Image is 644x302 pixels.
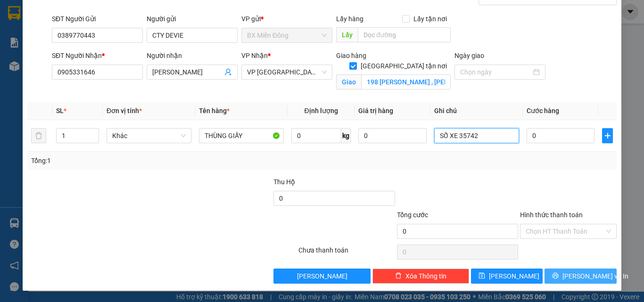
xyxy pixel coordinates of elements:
[52,14,143,24] div: SĐT Người Gửi
[471,269,543,284] button: save[PERSON_NAME]
[545,269,617,284] button: printer[PERSON_NAME] và In
[395,272,402,280] span: delete
[147,50,238,61] div: Người nhận
[341,128,351,143] span: kg
[397,211,428,219] span: Tổng cước
[224,68,232,76] span: user-add
[358,27,451,42] input: Dọc đường
[199,107,230,114] span: Tên hàng
[460,67,531,77] input: Ngày giao
[562,271,628,281] span: [PERSON_NAME] và In
[297,271,347,281] span: [PERSON_NAME]
[304,107,338,114] span: Định lượng
[479,272,485,280] span: save
[520,211,583,219] label: Hình thức thanh toán
[358,107,393,114] span: Giá trị hàng
[241,52,268,59] span: VP Nhận
[602,128,613,143] button: plus
[372,269,469,284] button: deleteXóa Thông tin
[336,27,358,42] span: Lấy
[56,107,64,114] span: SL
[273,269,370,284] button: [PERSON_NAME]
[336,15,363,23] span: Lấy hàng
[603,132,612,139] span: plus
[361,74,451,90] input: Giao tận nơi
[357,61,451,71] span: [GEOGRAPHIC_DATA] tận nơi
[247,28,327,42] span: BX Miền Đông
[31,128,46,143] button: delete
[31,155,249,166] div: Tổng: 1
[336,52,366,59] span: Giao hàng
[527,107,559,114] span: Cước hàng
[273,178,295,186] span: Thu Hộ
[405,271,446,281] span: Xóa Thông tin
[297,245,396,261] div: Chưa thanh toán
[552,272,559,280] span: printer
[112,129,186,143] span: Khác
[410,14,451,24] span: Lấy tận nơi
[430,102,523,120] th: Ghi chú
[434,128,519,143] input: Ghi Chú
[147,14,238,24] div: Người gửi
[358,128,426,143] input: 0
[454,52,484,59] label: Ngày giao
[247,65,327,79] span: VP Nha Trang xe Limousine
[489,271,539,281] span: [PERSON_NAME]
[336,74,361,90] span: Giao
[241,14,332,24] div: VP gửi
[52,50,143,61] div: SĐT Người Nhận
[107,107,142,114] span: Đơn vị tính
[199,128,284,143] input: VD: Bàn, Ghế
